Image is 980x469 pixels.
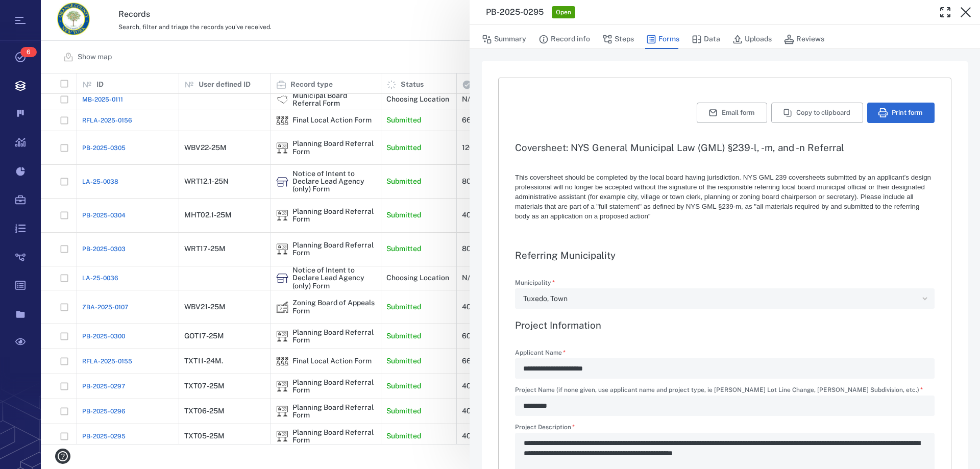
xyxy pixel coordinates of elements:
[771,103,863,123] button: Copy to clipboard
[515,396,935,416] div: Project Name (if none given, use applicant name and project type, ie Smith Lot Line Change, Jones...
[515,358,935,379] div: Applicant Name
[515,387,935,396] label: Project Name (if none given, use applicant name and project type, ie [PERSON_NAME] Lot Line Chang...
[515,424,935,433] label: Project Description
[554,8,573,17] span: Open
[692,30,720,49] button: Data
[515,288,935,309] div: Municipality
[732,30,772,49] button: Uploads
[784,30,824,49] button: Reviews
[482,30,526,49] button: Summary
[515,249,935,261] h3: Referring Municipality
[515,280,935,288] label: Municipality
[515,174,931,220] span: This coversheet should be completed by the local board having jurisdiction. NYS GML 239 covershee...
[515,350,935,358] label: Applicant Name
[955,2,976,22] button: Close
[697,103,767,123] button: Email form
[867,103,935,123] button: Print form
[23,7,44,16] span: Help
[20,47,37,57] span: 6
[523,293,918,305] div: Tuxedo, Town
[538,30,590,49] button: Record info
[515,141,935,154] h3: Coversheet: NYS General Municipal Law (GML) §239-l, -m, and -n Referral
[935,2,955,22] button: Toggle Fullscreen
[646,30,679,49] button: Forms
[515,319,935,331] h3: Project Information
[602,30,634,49] button: Steps
[486,6,544,18] h3: PB-2025-0295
